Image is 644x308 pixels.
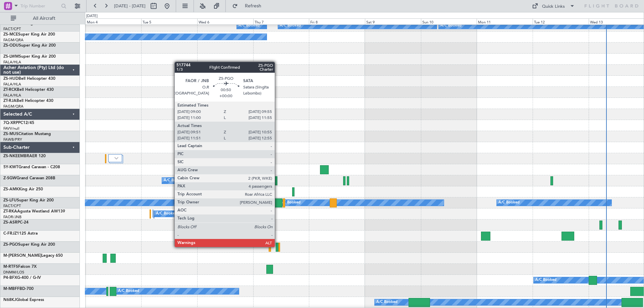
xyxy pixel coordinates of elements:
[3,221,29,225] a: ZS-ASRPC-24
[3,198,17,202] span: ZS-LFU
[20,1,59,11] input: Trip Number
[3,55,19,59] span: ZS-LWM
[3,221,17,225] span: ZS-ASR
[238,21,260,31] div: A/C Booked
[3,243,55,247] a: ZS-PGOSuper King Air 200
[280,21,301,31] div: A/C Booked
[197,18,253,24] div: Wed 6
[3,209,65,213] a: ZT-RKAAgusta Westland AW139
[3,77,18,81] span: ZS-HUD
[3,44,19,48] span: ZS-ODU
[3,33,18,37] span: ZS-MCE
[156,209,177,219] div: A/C Booked
[141,18,197,24] div: Tue 5
[3,232,17,236] span: C-FRJZ
[3,44,56,48] a: ZS-ODUSuper King Air 200
[3,121,18,125] span: 7Q-XRP
[3,82,21,87] a: FALA/HLA
[309,18,365,24] div: Fri 8
[3,265,37,269] a: M-RTFSFalcon 7X
[164,176,185,186] div: A/C Booked
[3,99,53,103] a: ZT-RJABell Helicopter 430
[3,203,21,208] a: FACT/CPT
[118,286,139,296] div: A/C Booked
[3,254,63,258] a: M-[PERSON_NAME]Legacy 650
[3,276,17,280] span: P4-BFX
[3,209,17,213] span: ZT-RKA
[3,187,19,191] span: ZS-AMK
[3,198,54,202] a: ZS-LFUSuper King Air 200
[3,104,23,109] a: FAGM/QRA
[529,1,578,11] button: Quick Links
[3,254,41,258] span: M-[PERSON_NAME]
[3,132,51,136] a: ZS-MUSCitation Mustang
[3,165,18,169] span: 5Y-KWT
[86,18,142,24] div: Mon 4
[3,298,44,302] a: N68KJGlobal Express
[3,176,16,180] span: Z-SGW
[3,154,18,158] span: ZS-NKE
[229,1,269,11] button: Refresh
[86,13,98,19] div: [DATE]
[3,55,56,59] a: ZS-LWMSuper King Air 200
[3,165,60,169] a: 5Y-KWTGrand Caravan - C208
[3,232,38,236] a: C-FRJZ1125 Astra
[3,214,21,220] a: FAOR/JNB
[535,275,556,285] div: A/C Booked
[533,18,589,24] div: Tue 12
[3,126,19,131] a: FAVV/null
[3,243,18,247] span: ZS-PGO
[3,88,54,92] a: ZT-RCKBell Helicopter 430
[239,4,267,8] span: Refresh
[365,18,421,24] div: Sat 9
[3,132,18,136] span: ZS-MUS
[3,121,34,125] a: 7Q-XRPPC12/45
[3,38,23,43] a: FAGM/QRA
[114,157,118,160] img: arrow-gray.svg
[376,297,397,307] div: A/C Booked
[498,198,520,208] div: A/C Booked
[440,21,462,31] div: A/C Booked
[3,287,19,291] span: M-MBFF
[421,18,477,24] div: Sun 10
[3,176,55,180] a: Z-SGWGrand Caravan 208B
[3,270,24,275] a: DNMM/LOS
[3,93,21,98] a: FALA/HLA
[3,137,22,142] a: FAWB/PRY
[3,265,18,269] span: M-RTFS
[3,298,16,302] span: N68KJ
[3,88,17,92] span: ZT-RCK
[114,3,146,9] span: [DATE] - [DATE]
[3,154,46,158] a: ZS-NKEEMBRAER 120
[253,18,309,24] div: Thu 7
[3,287,34,291] a: M-MBFFBD-700
[3,77,55,81] a: ZS-HUDBell Helicopter 430
[279,198,301,208] div: A/C Booked
[3,60,21,65] a: FALA/HLA
[3,99,16,103] span: ZT-RJA
[542,3,565,10] div: Quick Links
[17,16,71,21] span: All Aircraft
[3,33,55,37] a: ZS-MCESuper King Air 200
[3,276,41,280] a: P4-BFXG-400 / G-IV
[3,26,21,32] a: FACT/CPT
[7,13,73,24] button: All Aircraft
[477,18,533,24] div: Mon 11
[3,187,43,191] a: ZS-AMKKing Air 250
